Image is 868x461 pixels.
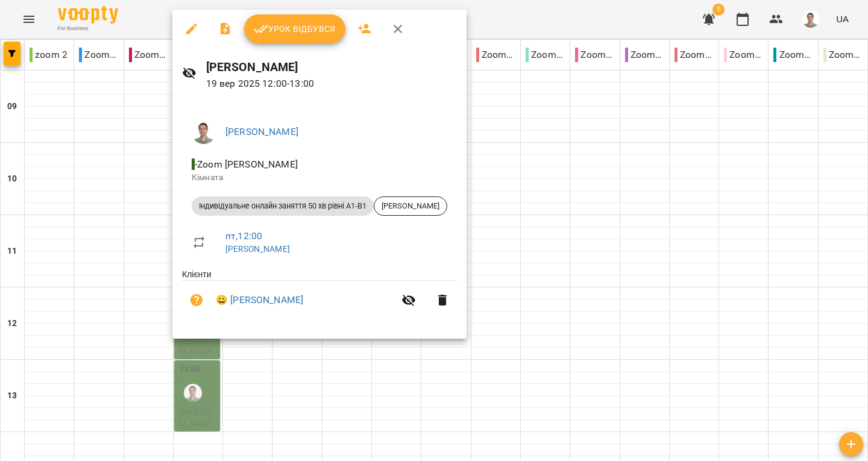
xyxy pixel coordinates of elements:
span: Урок відбувся [254,22,336,36]
span: [PERSON_NAME] [374,201,447,212]
button: Урок відбувся [244,14,345,43]
button: Візит ще не сплачено. Додати оплату? [182,286,211,315]
p: 19 вер 2025 12:00 - 13:00 [206,77,457,91]
h6: [PERSON_NAME] [206,58,457,77]
a: 😀 [PERSON_NAME] [216,293,303,307]
p: Кімната [192,172,447,184]
span: - Zoom [PERSON_NAME] [192,158,300,170]
a: пт , 12:00 [225,230,262,242]
img: 08937551b77b2e829bc2e90478a9daa6.png [192,120,216,144]
div: [PERSON_NAME] [374,196,447,216]
span: Індивідуальне онлайн заняття 50 хв рівні А1-В1 [192,201,374,212]
ul: Клієнти [182,268,457,324]
a: [PERSON_NAME] [225,126,298,137]
a: [PERSON_NAME] [225,244,290,254]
